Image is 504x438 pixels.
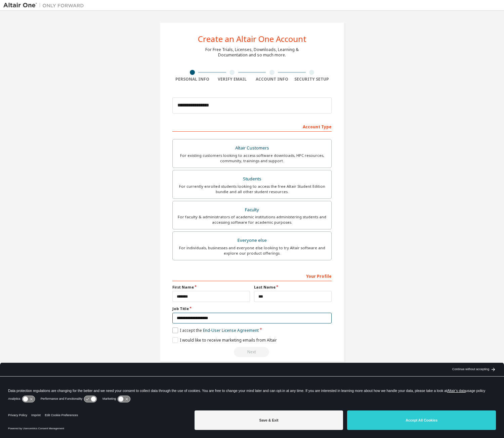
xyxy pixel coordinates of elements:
label: I would like to receive marketing emails from Altair [172,337,277,343]
div: Personal Info [172,77,212,82]
div: Students [177,174,327,184]
div: Verify Email [212,77,252,82]
label: First Name [172,284,250,290]
label: Job Title [172,306,332,311]
label: Last Name [254,284,332,290]
a: End-User License Agreement [203,327,259,333]
img: Altair One [3,2,87,9]
div: For Free Trials, Licenses, Downloads, Learning & Documentation and so much more. [205,47,299,58]
div: For existing customers looking to access software downloads, HPC resources, community, trainings ... [177,153,327,164]
div: For currently enrolled students looking to access the free Altair Student Edition bundle and all ... [177,184,327,194]
div: Faculty [177,205,327,215]
div: Account Type [172,121,332,132]
div: Security Setup [292,77,332,82]
label: I accept the [172,327,259,333]
div: Everyone else [177,236,327,245]
div: For individuals, businesses and everyone else looking to try Altair software and explore our prod... [177,245,327,256]
div: For faculty & administrators of academic institutions administering students and accessing softwa... [177,214,327,225]
div: Your Profile [172,270,332,281]
div: Create an Altair One Account [198,35,306,43]
div: Altair Customers [177,143,327,153]
div: Read and acccept EULA to continue [172,347,332,357]
div: Account Info [252,77,292,82]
